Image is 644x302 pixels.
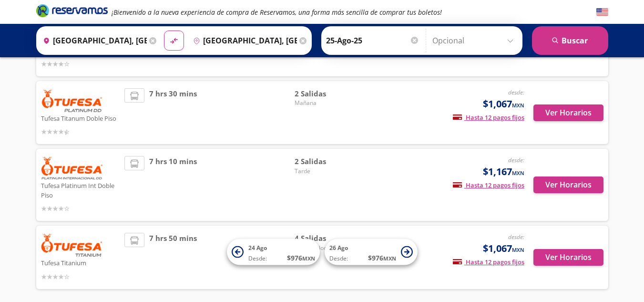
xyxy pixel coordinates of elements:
[41,88,103,112] img: Tufesa Titanum Doble Piso
[41,233,103,257] img: Tufesa Titanium
[295,233,361,244] span: 4 Salidas
[453,113,524,122] span: Hasta 12 pagos fijos
[508,156,524,164] em: desde:
[533,249,603,266] button: Ver Horarios
[512,246,524,253] small: MXN
[248,254,267,263] span: Desde:
[248,244,267,252] span: 24 Ago
[383,255,396,262] small: MXN
[295,167,361,176] span: Tarde
[36,3,108,21] a: Brand Logo
[149,156,197,214] span: 7 hrs 10 mins
[41,156,103,179] img: Tufesa Platinum Int Doble Piso
[512,102,524,109] small: MXN
[483,97,524,111] span: $1,067
[329,244,348,252] span: 26 Ago
[432,29,518,52] input: Opcional
[41,257,120,268] p: Tufesa Titanium
[325,239,418,265] button: 26 AgoDesde:$976MXN
[512,169,524,177] small: MXN
[508,88,524,96] em: desde:
[483,241,524,256] span: $1,067
[453,258,524,266] span: Hasta 12 pagos fijos
[227,239,320,265] button: 24 AgoDesde:$976MXN
[189,29,297,52] input: Buscar Destino
[41,112,120,124] p: Tufesa Titanum Doble Piso
[295,99,361,107] span: Mañana
[287,253,315,263] span: $ 976
[302,255,315,262] small: MXN
[149,88,197,137] span: 7 hrs 30 mins
[41,179,120,200] p: Tufesa Platinum Int Doble Piso
[36,3,108,18] i: Brand Logo
[596,6,608,18] button: English
[329,254,348,263] span: Desde:
[326,29,419,52] input: Elegir Fecha
[295,88,361,99] span: 2 Salidas
[453,181,524,189] span: Hasta 12 pagos fijos
[532,26,608,55] button: Buscar
[483,165,524,179] span: $1,167
[368,253,396,263] span: $ 976
[533,104,603,121] button: Ver Horarios
[295,156,361,167] span: 2 Salidas
[39,29,147,52] input: Buscar Origen
[533,177,603,193] button: Ver Horarios
[112,8,442,17] em: ¡Bienvenido a la nueva experiencia de compra de Reservamos, una forma más sencilla de comprar tus...
[508,233,524,241] em: desde:
[149,233,197,282] span: 7 hrs 50 mins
